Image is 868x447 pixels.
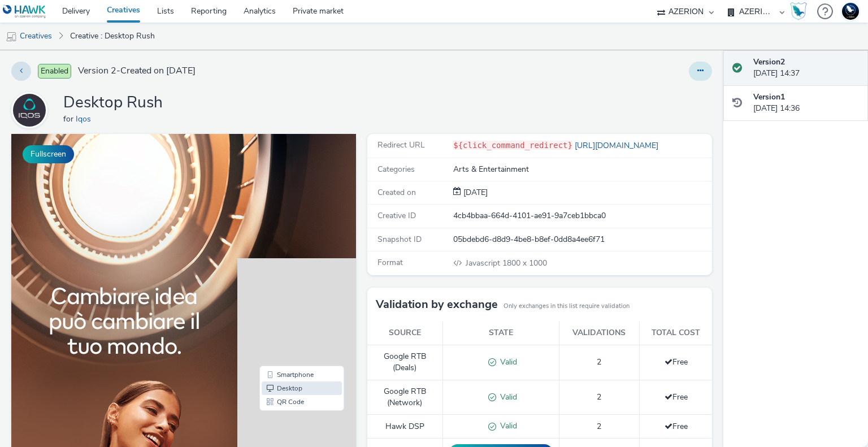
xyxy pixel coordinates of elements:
a: Hawk Academy [790,2,811,20]
td: Google RTB (Deals) [367,345,442,380]
span: Free [665,421,688,432]
td: Google RTB (Network) [367,380,442,415]
th: State [442,322,559,345]
strong: Version 2 [753,57,785,67]
th: Validations [559,322,639,345]
span: 1800 x 1000 [465,258,547,268]
span: Redirect URL [377,140,425,150]
span: 2 [597,357,601,367]
span: 2 [597,421,601,432]
img: mobile [6,31,17,42]
a: Iqos [11,105,52,115]
span: Desktop [266,251,291,258]
img: Iqos [13,94,46,127]
h3: Validation by exchange [376,296,498,313]
span: Snapshot ID [377,234,422,245]
img: Support Hawk [842,3,859,20]
div: [DATE] 14:37 [753,57,859,80]
div: Creation 04 September 2025, 14:36 [461,187,488,198]
span: Created on [377,187,416,198]
span: Creative ID [377,210,416,221]
span: 2 [597,392,601,402]
div: [DATE] 14:36 [753,92,859,115]
small: Only exchanges in this list require validation [504,302,630,311]
th: Source [367,322,442,345]
span: QR Code [266,264,293,271]
span: Smartphone [266,237,302,244]
a: Creative : Desktop Rush [64,23,160,50]
span: Valid [496,420,517,431]
strong: Version 1 [753,92,785,102]
code: ${click_command_redirect} [453,141,572,150]
span: Format [377,257,403,268]
img: Hawk Academy [790,2,807,20]
span: Valid [496,392,517,402]
span: Free [665,357,688,367]
div: 4cb4bbaa-664d-4101-ae91-9a7ceb1bbca0 [453,210,711,222]
th: Total cost [640,322,712,345]
img: undefined Logo [3,5,46,19]
a: Iqos [76,114,96,124]
td: Hawk DSP [367,415,442,439]
span: Valid [496,357,517,367]
li: Smartphone [250,234,331,248]
span: Free [665,392,688,402]
div: Arts & Entertainment [453,164,711,175]
span: Version 2 - Created on [DATE] [78,64,196,77]
button: Fullscreen [23,145,74,163]
h1: Desktop Rush [63,92,163,114]
span: for [63,114,76,124]
span: Javascript [466,258,502,268]
li: Desktop [250,248,331,261]
div: 05bdebd6-d8d9-4be8-b8ef-0dd8a4ee6f71 [453,234,711,245]
span: Categories [377,164,415,175]
span: [DATE] [461,187,488,198]
a: [URL][DOMAIN_NAME] [572,140,663,151]
span: Enabled [38,64,71,79]
li: QR Code [250,261,331,275]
